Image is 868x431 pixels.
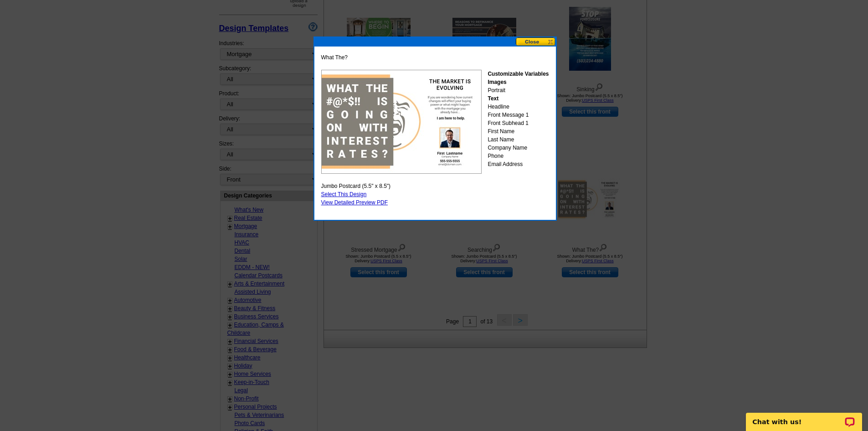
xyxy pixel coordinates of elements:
span: Jumbo Postcard (5.5" x 8.5") [321,182,391,190]
a: View Detailed Preview PDF [321,199,388,206]
div: Portrait Headline Front Message 1 Front Subhead 1 First Name Last Name Company Name Phone Email A... [488,70,549,168]
span: What The? [321,53,348,62]
iframe: LiveChat chat widget [740,402,868,431]
img: GENPJF_WhatThe_ALL.jpg [321,70,482,174]
strong: Text [488,95,498,102]
strong: Images [488,79,506,85]
strong: Customizable Variables [488,71,549,77]
a: Select This Design [321,191,367,197]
